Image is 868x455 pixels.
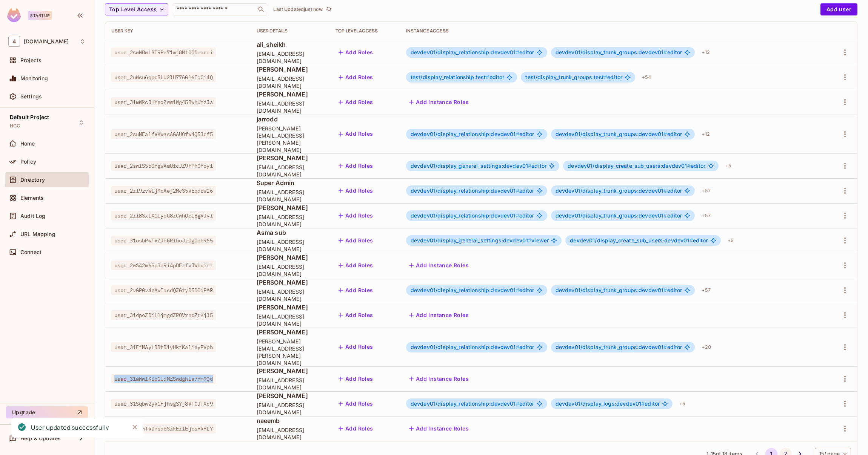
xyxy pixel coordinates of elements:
[663,49,667,55] span: #
[411,131,519,137] span: devdev01/display_relationship:devdev01
[336,128,376,140] button: Add Roles
[111,186,216,196] span: user_2ri9zvWLjMcAej2McS5VEqdrW16
[111,129,216,139] span: user_2suMFalfVKwasAGAUOfw4Q53cf5
[24,38,69,44] span: Workspace: 46labs.com
[20,177,45,183] span: Directory
[20,195,44,201] span: Elements
[20,57,42,63] span: Projects
[411,49,519,55] span: devdev01/display_relationship:devdev01
[411,400,519,407] span: devdev01/display_relationship:devdev01
[257,328,323,336] span: [PERSON_NAME]
[257,100,323,114] span: [EMAIL_ADDRESS][DOMAIN_NAME]
[687,162,691,169] span: #
[556,344,682,350] span: editor
[257,90,323,98] span: [PERSON_NAME]
[336,398,376,410] button: Add Roles
[556,187,667,194] span: devdev01/display_trunk_groups:devdev01
[323,5,333,14] span: Click to refresh data
[336,46,376,58] button: Add Roles
[411,162,531,169] span: devdev01/display_general_settings:devdev01
[257,338,323,366] span: [PERSON_NAME][EMAIL_ADDRESS][PERSON_NAME][DOMAIN_NAME]
[556,212,667,219] span: devdev01/display_trunk_groups:devdev01
[7,8,21,22] img: SReyMgAAAABJRU5ErkJggg==
[820,3,857,15] button: Add user
[31,423,109,432] div: User updated successfully
[556,131,667,137] span: devdev01/display_trunk_groups:devdev01
[663,212,667,219] span: #
[28,11,52,20] div: Startup
[699,210,713,222] div: + 57
[406,423,472,435] button: Add Instance Roles
[411,344,534,350] span: editor
[257,179,323,187] span: Super Admin
[406,309,472,321] button: Add Instance Roles
[699,284,713,296] div: + 57
[336,423,376,435] button: Add Roles
[111,424,216,434] span: user_2swUwTkDnsdbSrkErIEjcsHkHLY
[10,114,49,120] span: Default Project
[604,74,607,80] span: #
[257,228,323,237] span: Asma sub
[411,213,534,219] span: editor
[663,344,667,350] span: #
[722,160,734,172] div: + 5
[556,287,682,293] span: editor
[273,6,323,12] p: Last Updated just now
[516,287,519,293] span: #
[528,162,531,169] span: #
[556,49,682,55] span: editor
[411,212,519,219] span: devdev01/display_relationship:devdev01
[516,49,519,55] span: #
[676,398,688,410] div: + 5
[111,285,216,295] span: user_2vGP0v4gAwIacdQZGtyD5DOqPAR
[257,50,323,64] span: [EMAIL_ADDRESS][DOMAIN_NAME]
[257,188,323,203] span: [EMAIL_ADDRESS][DOMAIN_NAME]
[111,236,216,245] span: user_31osbPwTxZJbGRlhoJzQgQqb965
[111,72,216,82] span: user_2uWsu6qpcBLU2lU776G16FqCi4Q
[6,406,88,418] button: Upgrade
[336,185,376,197] button: Add Roles
[699,341,714,353] div: + 20
[257,65,323,74] span: [PERSON_NAME]
[257,367,323,375] span: [PERSON_NAME]
[257,204,323,212] span: [PERSON_NAME]
[568,163,705,169] span: editor
[129,421,140,433] button: Close
[411,74,505,80] span: editor
[556,188,682,194] span: editor
[20,231,55,237] span: URL Mapping
[257,115,323,123] span: jarrodd
[257,40,323,49] span: ali_sheikh
[663,131,667,137] span: #
[111,211,216,221] span: user_2riBSxLX1fyoG8rCwhQcIBgVJvi
[663,287,667,293] span: #
[699,128,713,140] div: + 12
[336,28,394,34] div: Top Level Access
[516,400,519,407] span: #
[570,237,693,244] span: devdev01/display_create_sub_users:devdev01
[486,74,489,80] span: #
[689,237,693,244] span: #
[525,74,607,80] span: test/display_trunk_groups:test
[111,342,216,352] span: user_31EjMAyLBBtB1yUkjKalieyPVph
[111,47,216,57] span: user_2swNBwLBT9Pn71mj8NtOQDeacei
[109,5,157,14] span: Top Level Access
[336,234,376,247] button: Add Roles
[10,123,20,129] span: HCC
[324,5,333,14] button: refresh
[411,187,519,194] span: devdev01/display_relationship:devdev01
[641,400,645,407] span: #
[663,187,667,194] span: #
[336,160,376,172] button: Add Roles
[639,71,654,83] div: + 54
[699,46,713,58] div: + 12
[257,238,323,253] span: [EMAIL_ADDRESS][DOMAIN_NAME]
[516,344,519,350] span: #
[257,377,323,391] span: [EMAIL_ADDRESS][DOMAIN_NAME]
[556,131,682,137] span: editor
[516,187,519,194] span: #
[20,93,42,100] span: Settings
[516,212,519,219] span: #
[20,141,35,147] span: Home
[257,125,323,153] span: [PERSON_NAME][EMAIL_ADDRESS][PERSON_NAME][DOMAIN_NAME]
